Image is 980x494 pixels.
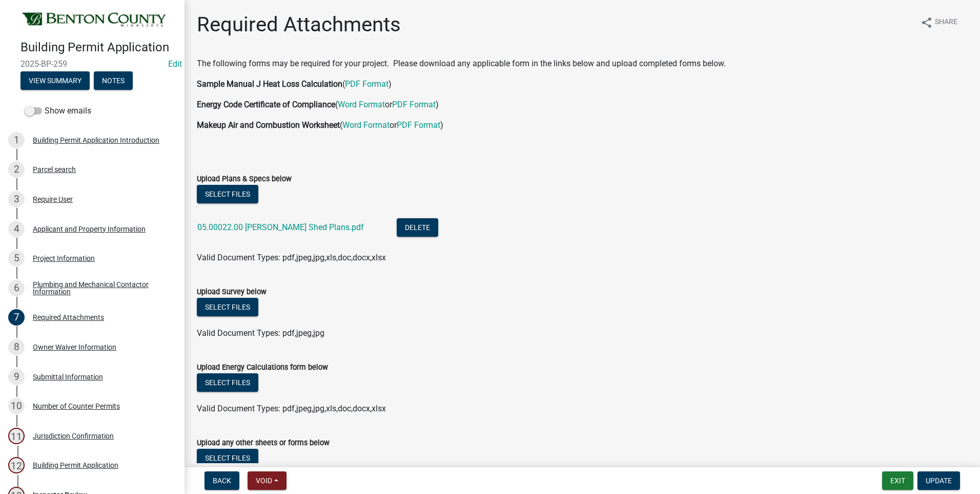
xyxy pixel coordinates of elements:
[197,449,258,467] button: Select files
[197,99,968,111] p: ( or )
[197,78,968,90] p: ( )
[33,255,95,262] div: Project Information
[392,100,436,109] a: PDF Format
[8,221,25,237] div: 4
[33,166,76,173] div: Parcel search
[197,404,386,413] span: Valid Document Types: pdf,jpeg,jpg,xls,doc,docx,xlsx
[33,432,114,440] div: Jurisdiction Confirmation
[8,457,25,473] div: 12
[197,222,364,232] a: 05.00022.00 [PERSON_NAME] Shed Plans.pdf
[397,223,438,233] wm-modal-confirm: Delete Document
[21,40,176,55] h4: Building Permit Application
[197,79,342,89] strong: Sample Manual J Heat Loss Calculation
[213,477,231,485] span: Back
[197,364,328,371] label: Upload Energy Calculations form below
[21,11,168,29] img: Benton County, Minnesota
[8,339,25,355] div: 8
[33,344,116,351] div: Owner Waiver Information
[197,58,968,70] p: The following forms may be required for your project. Please download any applicable form in the ...
[342,120,390,130] a: Word Format
[8,309,25,326] div: 7
[197,12,401,37] h1: Required Attachments
[197,120,340,130] strong: Makeup Air and Combustion Worksheet
[8,250,25,267] div: 5
[197,298,258,316] button: Select files
[8,280,25,296] div: 6
[33,137,159,144] div: Building Permit Application Introduction
[197,185,258,203] button: Select files
[33,462,118,469] div: Building Permit Application
[21,71,90,90] button: View Summary
[25,105,91,117] label: Show emails
[33,281,168,295] div: Plumbing and Mechanical Contactor Information
[197,100,335,109] strong: Energy Code Certificate of Compliance
[197,373,258,392] button: Select files
[33,403,120,410] div: Number of Counter Permits
[33,314,104,321] div: Required Attachments
[912,12,966,32] button: shareShare
[33,196,73,203] div: Require User
[338,100,385,109] a: Word Format
[94,77,133,85] wm-modal-confirm: Notes
[345,79,389,89] a: PDF Format
[917,471,960,490] button: Update
[8,428,25,444] div: 11
[921,16,933,29] i: share
[8,132,25,148] div: 1
[197,253,386,262] span: Valid Document Types: pdf,jpeg,jpg,xls,doc,docx,xlsx
[926,477,952,485] span: Update
[882,471,913,490] button: Exit
[248,471,287,490] button: Void
[197,440,330,447] label: Upload any other sheets or forms below
[197,119,968,131] p: ( or )
[397,218,438,237] button: Delete
[168,59,182,69] wm-modal-confirm: Edit Application Number
[205,471,239,490] button: Back
[8,398,25,414] div: 10
[168,59,182,69] a: Edit
[256,477,272,485] span: Void
[397,120,440,130] a: PDF Format
[33,373,103,381] div: Submittal Information
[33,225,146,233] div: Applicant and Property Information
[94,71,133,90] button: Notes
[8,369,25,385] div: 9
[197,328,324,338] span: Valid Document Types: pdf,jpeg,jpg
[8,191,25,207] div: 3
[935,16,957,29] span: Share
[21,77,90,85] wm-modal-confirm: Summary
[21,59,164,69] span: 2025-BP-259
[197,176,292,183] label: Upload Plans & Specs below
[197,289,267,296] label: Upload Survey below
[8,161,25,178] div: 2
